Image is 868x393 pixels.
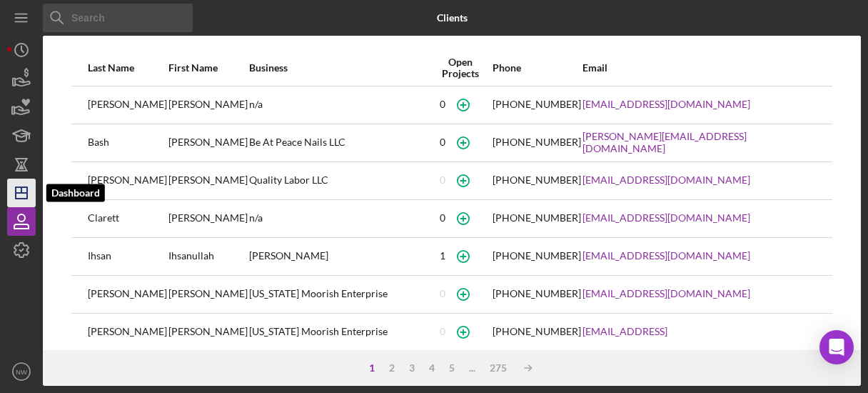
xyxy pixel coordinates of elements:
a: [EMAIL_ADDRESS] [582,326,667,337]
div: 1 [362,362,382,374]
a: [EMAIL_ADDRESS][DOMAIN_NAME] [582,250,750,262]
div: [PERSON_NAME] [168,314,248,350]
input: Search [43,4,193,32]
div: [PHONE_NUMBER] [493,212,581,224]
div: Open Intercom Messenger [819,330,854,364]
div: [PHONE_NUMBER] [493,288,581,299]
div: 0 [440,326,445,337]
div: 0 [440,212,445,224]
div: n/a [249,201,428,237]
div: Ihsan [88,239,167,274]
div: [PERSON_NAME] [168,201,248,237]
div: [PHONE_NUMBER] [493,99,581,110]
div: ... [462,362,483,374]
div: Clarett [88,201,167,237]
div: Bash [88,125,167,161]
div: [PHONE_NUMBER] [493,250,581,262]
div: [PHONE_NUMBER] [493,136,581,148]
div: 0 [440,288,445,299]
div: [PERSON_NAME] [88,87,167,123]
div: [US_STATE] Moorish Enterprise [249,314,428,350]
div: 5 [442,362,462,374]
a: [EMAIL_ADDRESS][DOMAIN_NAME] [582,212,750,224]
div: Open Projects [430,56,491,79]
div: [PERSON_NAME] [168,277,248,312]
text: NW [16,368,28,376]
div: [PERSON_NAME] [249,239,428,274]
div: [PERSON_NAME] [168,125,248,161]
div: 0 [440,174,445,186]
div: 0 [440,99,445,110]
div: [US_STATE] Moorish Enterprise [249,277,428,312]
div: 275 [483,362,514,374]
div: 1 [440,250,445,262]
a: [EMAIL_ADDRESS][DOMAIN_NAME] [582,99,750,110]
div: Ihsanullah [168,239,248,274]
div: 2 [382,362,402,374]
div: [PHONE_NUMBER] [493,174,581,186]
div: Quality Labor LLC [249,163,428,199]
div: 0 [440,136,445,148]
a: [EMAIL_ADDRESS][DOMAIN_NAME] [582,288,750,299]
div: n/a [249,87,428,123]
div: [PERSON_NAME] [168,163,248,199]
div: Be At Peace Nails LLC [249,125,428,161]
b: Clients [437,12,468,24]
div: [PERSON_NAME] [88,314,167,350]
div: Last Name [88,62,167,74]
div: 3 [402,362,422,374]
a: [PERSON_NAME][EMAIL_ADDRESS][DOMAIN_NAME] [582,131,816,154]
div: First Name [168,62,248,74]
div: Email [582,62,816,74]
div: Business [249,62,428,74]
div: [PERSON_NAME] [88,163,167,199]
a: [EMAIL_ADDRESS][DOMAIN_NAME] [582,174,750,186]
button: NW [7,357,36,386]
div: Phone [493,62,581,74]
div: [PHONE_NUMBER] [493,326,581,337]
div: [PERSON_NAME] [168,87,248,123]
div: 4 [422,362,442,374]
div: [PERSON_NAME] [88,277,167,312]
